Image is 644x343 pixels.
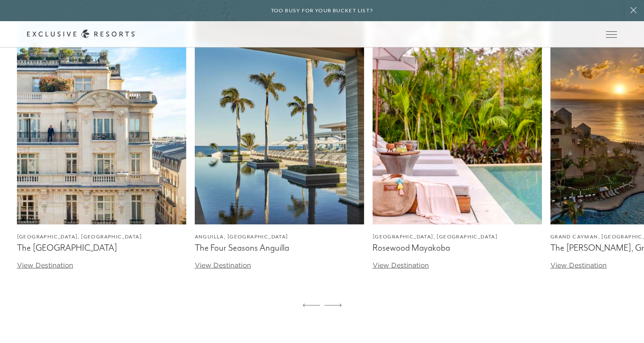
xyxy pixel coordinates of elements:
a: [GEOGRAPHIC_DATA], [GEOGRAPHIC_DATA]Rosewood MayakobaView Destination [373,13,542,270]
a: Anguilla, [GEOGRAPHIC_DATA]The Four Seasons AnguillaView Destination [195,13,364,270]
figcaption: [GEOGRAPHIC_DATA], [GEOGRAPHIC_DATA] [17,233,186,241]
figcaption: The [GEOGRAPHIC_DATA] [17,243,186,253]
a: View Destination [550,261,607,269]
a: View Destination [17,261,73,269]
a: View Destination [373,261,429,269]
figcaption: Anguilla, [GEOGRAPHIC_DATA] [195,233,364,241]
button: Open navigation [606,31,617,37]
h6: Too busy for your bucket list? [271,7,373,15]
a: View Destination [195,261,251,269]
figcaption: The Four Seasons Anguilla [195,243,364,253]
figcaption: [GEOGRAPHIC_DATA], [GEOGRAPHIC_DATA] [373,233,542,241]
figcaption: Rosewood Mayakoba [373,243,542,253]
a: [GEOGRAPHIC_DATA], [GEOGRAPHIC_DATA]The [GEOGRAPHIC_DATA]View Destination [17,13,186,270]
